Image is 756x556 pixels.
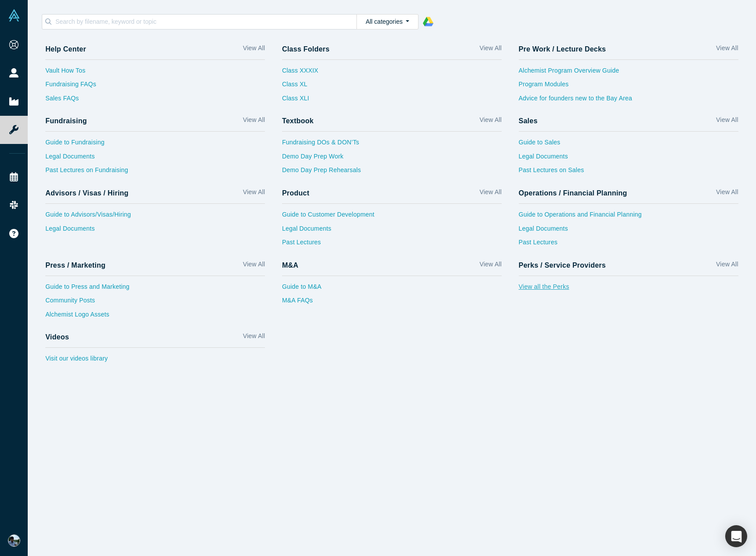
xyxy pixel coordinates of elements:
a: Legal Documents [282,224,502,238]
h4: Pre Work / Lecture Decks [519,45,606,53]
a: View all the Perks [519,282,738,296]
a: View All [480,115,502,128]
a: View All [243,44,265,56]
a: View All [480,188,502,200]
a: Sales FAQs [45,94,265,108]
a: Class XLI [282,94,318,108]
a: Legal Documents [45,224,265,238]
a: View All [716,260,738,272]
a: M&A FAQs [282,296,502,310]
a: Past Lectures on Fundraising [45,166,265,180]
img: Alchemist Vault Logo [8,9,20,22]
a: Guide to Customer Development [282,210,502,224]
a: View All [243,331,265,344]
a: Alchemist Logo Assets [45,310,265,324]
a: View All [716,44,738,56]
a: Legal Documents [519,224,738,238]
a: View All [716,115,738,128]
h4: M&A [282,261,298,269]
a: Guide to M&A [282,282,502,296]
a: Legal Documents [45,152,265,166]
a: Guide to Fundraising [45,138,265,152]
a: View All [480,44,502,56]
a: Program Modules [519,80,738,94]
img: Haamid Ali's Account [8,534,20,547]
a: Community Posts [45,296,265,310]
a: Legal Documents [519,152,738,166]
h4: Textbook [282,117,314,125]
a: Demo Day Prep Rehearsals [282,166,502,180]
a: Class XL [282,80,318,94]
a: Past Lectures on Sales [519,166,738,180]
a: Guide to Press and Marketing [45,282,265,296]
h4: Sales [519,117,538,125]
a: Class XXXIX [282,66,318,80]
a: Guide to Sales [519,138,738,152]
a: Fundraising DOs & DON’Ts [282,138,502,152]
a: Guide to Operations and Financial Planning [519,210,738,224]
h4: Fundraising [45,117,87,125]
a: Demo Day Prep Work [282,152,502,166]
h4: Operations / Financial Planning [519,189,628,197]
a: View All [243,260,265,272]
a: Visit our videos library [45,354,265,368]
a: Vault How Tos [45,66,265,80]
a: Fundraising FAQs [45,80,265,94]
h4: Product [282,189,309,197]
h4: Help Center [45,45,86,53]
a: View All [716,188,738,200]
a: View All [480,260,502,272]
a: View All [243,188,265,200]
h4: Press / Marketing [45,261,106,269]
a: Guide to Advisors/Visas/Hiring [45,210,265,224]
button: All categories [356,14,418,29]
a: Past Lectures [282,238,502,252]
h4: Advisors / Visas / Hiring [45,189,128,197]
a: Advice for founders new to the Bay Area [519,94,738,108]
a: View All [243,115,265,128]
h4: Videos [45,333,69,341]
h4: Class Folders [282,45,330,53]
a: Alchemist Program Overview Guide [519,66,738,80]
h4: Perks / Service Providers [519,261,606,269]
input: Search by filename, keyword or topic [55,16,356,27]
a: Past Lectures [519,238,738,252]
